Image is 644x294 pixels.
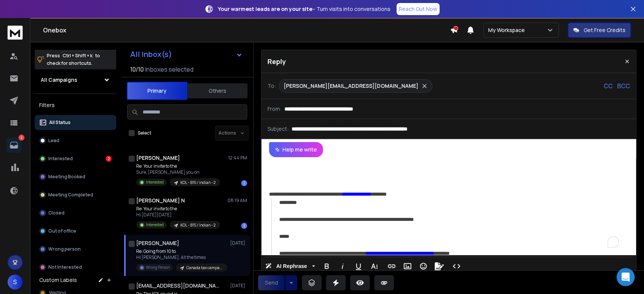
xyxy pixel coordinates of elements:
[136,248,227,254] p: Re: Going from 10 to
[568,23,631,38] button: Get Free Credits
[124,47,249,62] button: All Inbox(s)
[335,259,350,274] button: Italic (Ctrl+I)
[48,138,59,144] p: Lead
[35,72,116,87] button: All Campaigns
[48,264,82,270] p: Not Interested
[136,239,179,247] h1: [PERSON_NAME]
[416,259,430,274] button: Emoticons
[604,81,613,90] p: CC
[35,115,116,130] button: All Status
[41,76,77,84] h1: All Campaigns
[267,82,276,90] p: To:
[584,26,626,34] p: Get Free Credits
[230,240,247,246] p: [DATE]
[187,83,247,99] button: Others
[48,210,65,216] p: Closed
[146,265,170,270] p: Wrong Person
[35,205,116,220] button: Closed
[218,5,312,12] strong: Your warmest leads are on your site
[269,142,323,157] button: Help me write
[6,138,22,153] a: 2
[616,268,635,286] div: Open Intercom Messenger
[264,259,317,274] button: AI Rephrase
[136,154,180,162] h1: [PERSON_NAME]
[146,222,164,228] p: Interested
[320,259,334,274] button: Bold (Ctrl+B)
[399,5,437,13] p: Reach Out Now
[136,197,185,204] h1: [PERSON_NAME] N
[48,228,76,234] p: Out of office
[617,81,630,90] p: BCC
[48,156,73,162] p: Interested
[35,133,116,148] button: Lead
[397,3,440,15] a: Reach Out Now
[47,52,100,67] p: Press to check for shortcuts.
[136,212,220,218] p: Hi [DATE][DATE]
[267,125,289,133] p: Subject:
[8,274,23,289] button: S
[284,82,418,90] p: [PERSON_NAME][EMAIL_ADDRESS][DOMAIN_NAME]
[351,259,366,274] button: Underline (Ctrl+U)
[48,174,85,180] p: Meeting Booked
[136,282,219,289] h1: [EMAIL_ADDRESS][DOMAIN_NAME]
[106,156,112,162] div: 2
[35,169,116,184] button: Meeting Booked
[146,179,164,185] p: Interested
[384,259,399,274] button: Insert Link (Ctrl+K)
[35,100,116,110] h3: Filters
[180,222,215,228] p: KOL - B15 / Indian - 2
[432,259,446,274] button: Signature
[49,119,71,126] p: All Status
[138,130,151,136] label: Select
[127,82,187,100] button: Primary
[35,224,116,239] button: Out of office
[145,65,194,74] h3: Inboxes selected
[241,223,247,229] div: 1
[488,26,528,34] p: My Workspace
[400,259,415,274] button: Insert Image (Ctrl+P)
[186,265,223,271] p: Canada tax campaign B2
[43,26,450,35] h1: Onebox
[136,163,220,169] p: Re: Your invite to the
[35,242,116,257] button: Wrong person
[367,259,381,274] button: More Text
[449,259,464,274] button: Code View
[241,180,247,186] div: 1
[35,151,116,166] button: Interested2
[180,180,215,185] p: KOL - B15 / Indian - 2
[267,56,286,67] p: Reply
[35,187,116,202] button: Meeting Completed
[130,51,172,58] h1: All Inbox(s)
[136,254,227,260] p: Hi [PERSON_NAME], All the times
[227,198,247,204] p: 08:19 AM
[8,26,23,40] img: logo
[35,260,116,275] button: Not Interested
[61,51,94,60] span: Ctrl + Shift + k
[18,135,25,141] p: 2
[48,246,81,252] p: Wrong person
[267,105,281,113] p: From:
[136,206,220,212] p: Re: Your invite to the
[218,5,390,13] p: – Turn visits into conversations
[130,65,144,74] span: 10 / 10
[230,283,247,289] p: [DATE]
[228,155,247,161] p: 12:44 PM
[136,169,220,175] p: Sure, [PERSON_NAME] you on
[275,263,309,269] span: AI Rephrase
[48,192,93,198] p: Meeting Completed
[39,276,77,284] h3: Custom Labels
